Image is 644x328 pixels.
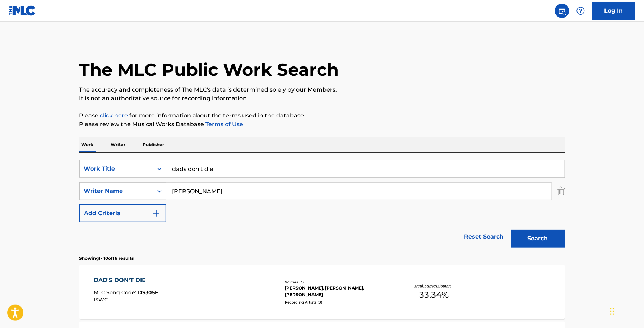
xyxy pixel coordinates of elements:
[94,289,138,296] span: MLC Song Code :
[608,294,644,328] iframe: Chat Widget
[79,59,339,80] h1: The MLC Public Work Search
[610,301,615,322] div: Drag
[557,182,565,200] img: Delete Criterion
[79,111,565,120] p: Please for more information about the terms used in the database.
[94,296,111,303] span: ISWC :
[419,288,449,301] span: 33.34 %
[592,2,635,20] a: Log In
[79,86,565,94] p: The accuracy and completeness of The MLC's data is determined solely by our Members.
[415,283,453,288] p: Total Known Shares:
[141,137,167,152] p: Publisher
[461,229,508,245] a: Reset Search
[285,285,394,298] div: [PERSON_NAME], [PERSON_NAME], [PERSON_NAME]
[79,120,565,129] p: Please review the Musical Works Database
[9,5,36,16] img: MLC Logo
[84,187,149,195] div: Writer Name
[138,289,158,296] span: DS305E
[555,4,569,18] a: Public Search
[511,230,565,248] button: Search
[285,280,394,285] div: Writers ( 3 )
[576,6,585,15] img: help
[285,300,394,305] div: Recording Artists ( 0 )
[204,121,244,128] a: Terms of Use
[94,276,158,285] div: DAD'S DON'T DIE
[79,160,565,251] form: Search Form
[84,165,149,173] div: Work Title
[100,112,128,119] a: click here
[79,255,134,262] p: Showing 1 - 10 of 16 results
[79,137,96,152] p: Work
[558,6,566,15] img: search
[79,204,166,222] button: Add Criteria
[79,265,565,319] a: DAD'S DON'T DIEMLC Song Code:DS305EISWC:Writers (3)[PERSON_NAME], [PERSON_NAME], [PERSON_NAME]Rec...
[574,4,588,18] div: Help
[152,209,161,218] img: 9d2ae6d4665cec9f34b9.svg
[109,137,128,152] p: Writer
[79,94,565,103] p: It is not an authoritative source for recording information.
